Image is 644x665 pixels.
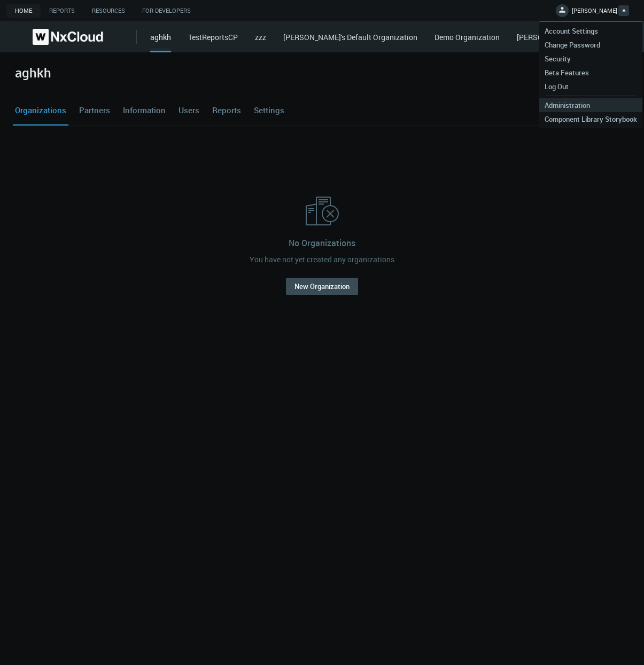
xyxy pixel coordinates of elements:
a: Resources [83,4,134,18]
a: Account Settings [539,24,642,38]
a: Demo Organization [434,32,500,42]
a: Beta Features [539,66,642,80]
span: Change Password [539,40,606,50]
a: Security [539,52,642,66]
span: Security [539,54,576,64]
a: For Developers [134,4,199,18]
span: Administration [539,100,595,110]
span: [PERSON_NAME] [572,6,617,19]
a: Organizations [13,96,68,125]
div: aghkh [150,32,171,52]
button: New Organization [286,278,358,295]
a: Reports [41,4,83,18]
a: Administration [539,98,642,112]
a: Information [121,96,168,125]
a: Component Library Storybook [539,112,642,126]
span: Log Out [539,82,574,91]
div: No Organizations [289,237,355,249]
span: Component Library Storybook [539,114,642,124]
a: TestReportsCP [188,32,238,42]
a: Change Password [539,38,642,52]
a: zzz [255,32,266,42]
div: You have not yet created any organizations [250,254,394,265]
a: Reports [210,96,243,125]
img: Nx Cloud logo [33,29,103,45]
a: Users [176,96,201,125]
a: Home [6,4,41,18]
span: Account Settings [539,26,603,36]
a: Settings [252,96,286,125]
a: [PERSON_NAME]'s Default Organization [283,32,417,42]
h2: aghkh [15,65,51,81]
a: [PERSON_NAME]'s Organization [517,32,625,42]
span: Beta Features [539,68,594,77]
a: Partners [77,96,112,125]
